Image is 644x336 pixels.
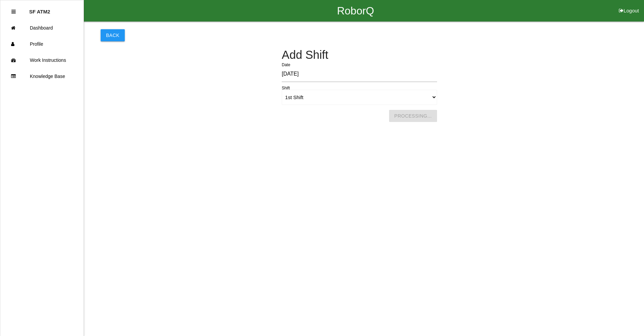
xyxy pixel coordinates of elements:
[0,52,84,68] a: Work Instructions
[29,4,50,14] p: SF ATM2
[0,20,84,36] a: Dashboard
[101,29,125,41] button: Back
[11,4,16,20] div: Close
[282,62,290,68] label: Date
[282,49,437,61] h4: Add Shift
[0,36,84,52] a: Profile
[282,85,290,91] label: Shift
[0,68,84,84] a: Knowledge Base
